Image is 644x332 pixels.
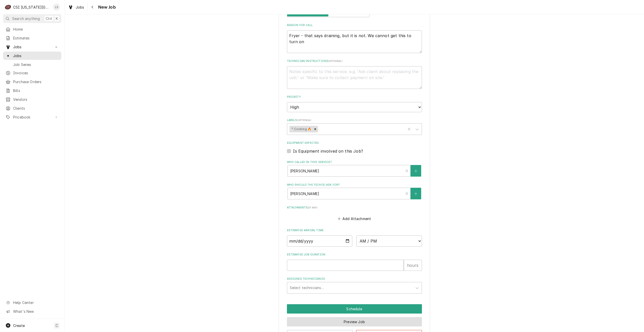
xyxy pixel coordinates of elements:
span: Purchase Orders [13,79,59,84]
a: Invoices [3,69,61,77]
span: What's New [13,309,58,314]
a: Vendors [3,95,61,104]
div: ² Cooking 🔥 [289,126,312,132]
div: Labels [287,118,422,135]
label: Labels [287,118,422,122]
div: Who should the tech(s) ask for? [287,183,422,199]
a: Job Series [3,60,61,69]
span: Jobs [76,5,84,10]
label: Priority [287,95,422,99]
span: Create [13,323,25,328]
span: Clients [13,106,59,111]
label: Equipment Expected [287,141,422,145]
div: C [5,4,12,11]
a: Clients [3,104,61,112]
span: Jobs [13,53,59,58]
label: Who should the tech(s) ask for? [287,183,422,187]
span: Ctrl [46,16,52,21]
label: Assigned Technician(s) [287,277,422,281]
span: Pricebook [13,114,51,120]
a: Jobs [3,52,61,60]
span: ( optional ) [297,119,311,122]
a: Go to Pricebook [3,113,61,121]
button: Create New Contact [411,165,421,177]
div: Button Group Row [287,304,422,314]
span: Help Center [13,300,58,305]
span: Home [13,27,59,32]
label: Is Equipment involved on this Job? [293,148,363,154]
label: Attachments [287,206,422,210]
input: Date [287,235,353,247]
a: Bills [3,86,61,95]
button: Navigate back [89,3,97,11]
div: Estimated Arrival Time [287,228,422,246]
div: Who called in this service? [287,160,422,177]
div: CSI [US_STATE][GEOGRAPHIC_DATA] [13,5,50,10]
label: Who called in this service? [287,160,422,164]
a: Go to Jobs [3,43,61,51]
select: Time Select [356,235,422,247]
div: Priority [287,95,422,112]
span: Jobs [13,44,51,50]
div: Estimated Job Duration [287,253,422,271]
a: Jobs [66,3,86,11]
div: Reason For Call [287,23,422,53]
label: Reason For Call [287,23,422,27]
a: Purchase Orders [3,78,61,86]
span: Search anything [12,16,40,21]
span: K [56,16,58,21]
a: Estimates [3,34,61,42]
div: Remove ² Cooking 🔥 [312,126,318,132]
div: Button Group Row [287,314,422,326]
div: CSI Kansas City's Avatar [5,4,12,11]
button: Search anythingCtrlK [3,14,61,23]
button: Schedule [287,304,422,314]
span: Invoices [13,70,59,76]
button: Create New Contact [411,188,421,199]
div: Assigned Technician(s) [287,277,422,293]
span: ( if any ) [308,206,317,209]
svg: Create New Contact [414,192,417,196]
a: Go to What's New [3,307,61,316]
div: Equipment Expected [287,141,422,154]
label: Estimated Job Duration [287,253,422,257]
button: Preview Job [287,317,422,326]
span: Vendors [13,97,59,102]
div: Lindy Springer's Avatar [53,4,60,11]
span: Job Series [13,62,59,67]
div: Attachments [287,206,422,222]
div: Technician Instructions [287,59,422,89]
span: Estimates [13,35,59,41]
div: hours [404,260,422,271]
div: LS [53,4,60,11]
label: Technician Instructions [287,59,422,63]
span: New Job [97,4,116,11]
svg: Create New Contact [414,169,417,173]
textarea: Fryer - that says draining, but it is not. We cannot get this to turn on [287,30,422,53]
span: Bills [13,88,59,93]
button: Add Attachment [337,215,372,222]
span: C [56,323,58,328]
a: Home [3,25,61,33]
span: ( optional ) [328,60,342,62]
label: Estimated Arrival Time [287,228,422,232]
a: Go to Help Center [3,298,61,307]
